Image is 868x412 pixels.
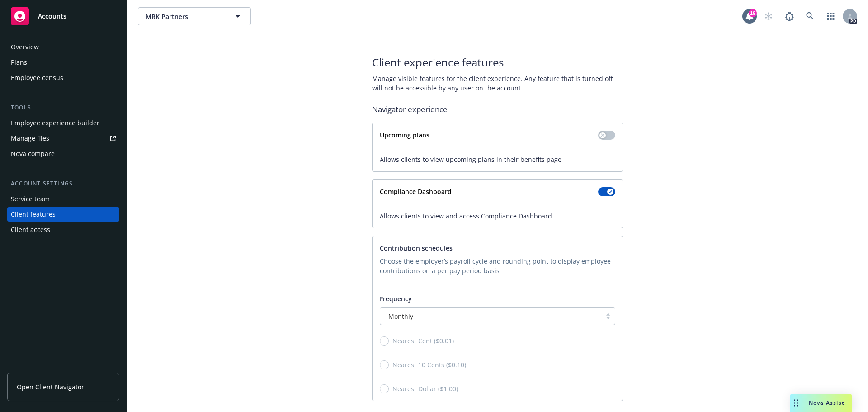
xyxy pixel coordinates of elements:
span: Client experience features [372,55,623,70]
p: Frequency [380,294,615,303]
span: MRK Partners [146,12,224,21]
span: Nearest Dollar ($1.00) [392,384,458,393]
a: Report a Bug [780,7,798,25]
span: Monthly [385,312,597,321]
a: Nova compare [7,147,119,161]
button: Nova Assist [790,394,852,412]
span: Nearest 10 Cents ($0.10) [392,360,466,369]
a: Manage files [7,131,119,146]
div: Drag to move [790,394,802,412]
p: Contribution schedules [380,243,615,253]
input: Nearest 10 Cents ($0.10) [380,360,389,369]
span: Accounts [38,13,66,20]
span: Allows clients to view and access Compliance Dashboard [380,211,615,221]
a: Switch app [822,7,840,25]
div: Plans [11,55,27,70]
a: Overview [7,40,119,54]
a: Client features [7,207,119,222]
a: Service team [7,192,119,206]
div: Account settings [7,179,119,188]
div: Client features [11,207,56,222]
a: Plans [7,55,119,70]
div: Employee experience builder [11,116,99,130]
span: Monthly [388,312,413,321]
div: Overview [11,40,39,54]
a: Client access [7,223,119,237]
span: Allows clients to view upcoming plans in their benefits page [380,155,615,164]
span: Nearest Cent ($0.01) [392,336,454,346]
span: Nova Assist [809,399,844,407]
div: Employee census [11,71,63,85]
a: Employee experience builder [7,116,119,130]
strong: Compliance Dashboard [380,187,452,196]
a: Accounts [7,4,119,29]
span: Manage visible features for the client experience. Any feature that is turned off will not be acc... [372,74,623,93]
input: Nearest Dollar ($1.00) [380,384,389,393]
div: Tools [7,103,119,112]
a: Search [801,7,819,25]
div: Client access [11,223,50,237]
strong: Upcoming plans [380,131,429,139]
p: Choose the employer’s payroll cycle and rounding point to display employee contributions on a per... [380,256,615,275]
span: Navigator experience [372,104,623,115]
span: Open Client Navigator [17,382,84,392]
button: MRK Partners [138,7,251,25]
a: Employee census [7,71,119,85]
input: Nearest Cent ($0.01) [380,336,389,346]
div: Service team [11,192,50,206]
div: Nova compare [11,147,55,161]
div: Manage files [11,131,49,146]
a: Start snowing [759,7,778,25]
div: 19 [749,9,757,17]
